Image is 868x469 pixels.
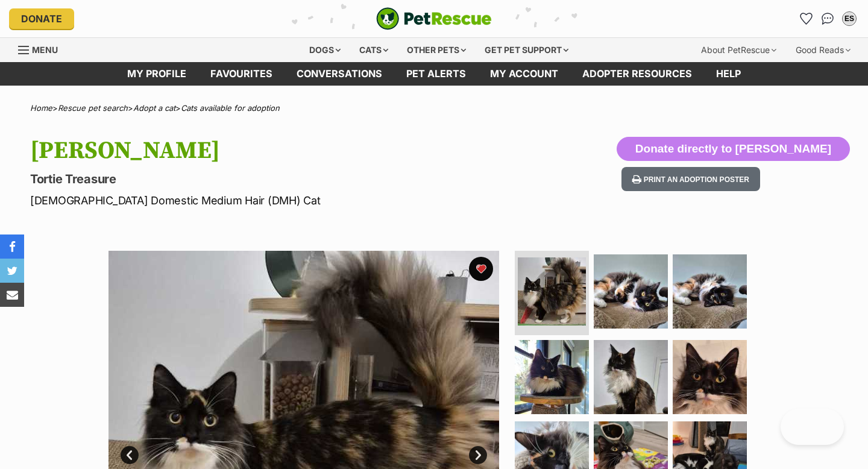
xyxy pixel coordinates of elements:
img: Photo of Diana [594,254,668,329]
div: Get pet support [476,38,577,62]
div: ES [843,13,855,25]
a: Conversations [818,9,837,28]
a: My account [478,62,570,86]
a: Help [704,62,753,86]
a: Adopt a cat [133,103,175,113]
a: Home [30,103,52,113]
div: About PetRescue [693,38,785,62]
div: Dogs [301,38,349,62]
ul: Account quick links [796,9,859,28]
img: Photo of Diana [673,340,747,414]
a: conversations [285,62,394,86]
img: Photo of Diana [594,340,668,414]
div: Cats [351,38,397,62]
a: Rescue pet search [58,103,128,113]
a: Menu [18,38,66,60]
a: Cats available for adoption [181,103,280,113]
button: My account [840,9,859,28]
p: [DEMOGRAPHIC_DATA] Domestic Medium Hair (DMH) Cat [30,192,529,209]
button: Print an adoption poster [621,167,760,192]
h1: [PERSON_NAME] [30,137,529,165]
button: favourite [469,257,493,281]
a: Favourites [198,62,285,86]
iframe: Help Scout Beacon - Open [781,409,844,445]
a: Adopter resources [570,62,704,86]
span: Menu [32,45,58,55]
div: Good Reads [787,38,859,62]
a: My profile [115,62,198,86]
p: Tortie Treasure [30,171,529,187]
a: Pet alerts [394,62,478,86]
img: Photo of Diana [518,257,586,326]
a: Donate [9,8,74,29]
a: Prev [121,446,139,464]
a: Favourites [796,9,816,28]
img: Photo of Diana [515,340,589,414]
button: Donate directly to [PERSON_NAME] [617,137,850,161]
a: Next [469,446,487,464]
img: logo-cat-932fe2b9b8326f06289b0f2fb663e598f794de774fb13d1741a6617ecf9a85b4.svg [376,7,492,30]
img: chat-41dd97257d64d25036548639549fe6c8038ab92f7586957e7f3b1b290dea8141.svg [822,13,834,25]
img: Photo of Diana [673,254,747,329]
a: PetRescue [376,7,492,30]
div: Other pets [398,38,474,62]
